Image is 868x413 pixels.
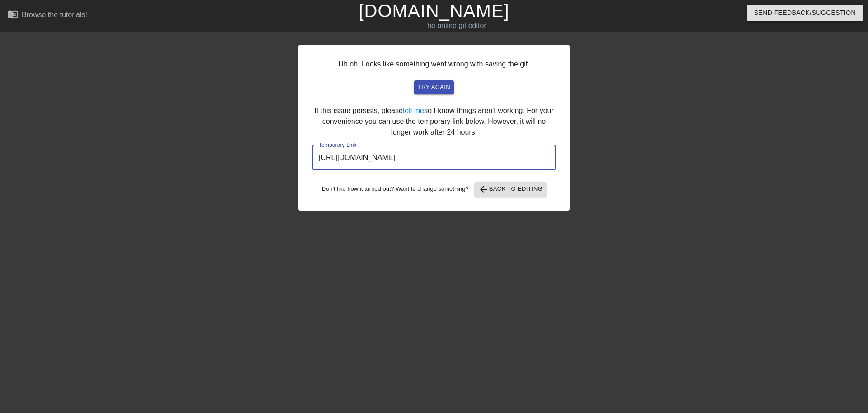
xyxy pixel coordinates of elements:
[298,45,570,211] div: Uh oh. Looks like something went wrong with saving the gif. If this issue persists, please so I k...
[359,1,509,21] a: [DOMAIN_NAME]
[403,107,424,114] a: tell me
[312,182,556,197] div: Don't like how it turned out? Want to change something?
[418,82,450,93] span: try again
[7,9,87,23] a: Browse the tutorials!
[475,182,547,197] button: Back to Editing
[7,9,18,19] span: menu_book
[312,145,556,170] input: bare
[478,184,489,195] span: arrow_back
[478,184,543,195] span: Back to Editing
[754,7,856,19] span: Send Feedback/Suggestion
[414,80,454,94] button: try again
[747,5,863,21] button: Send Feedback/Suggestion
[294,20,615,31] div: The online gif editor
[22,11,87,19] div: Browse the tutorials!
